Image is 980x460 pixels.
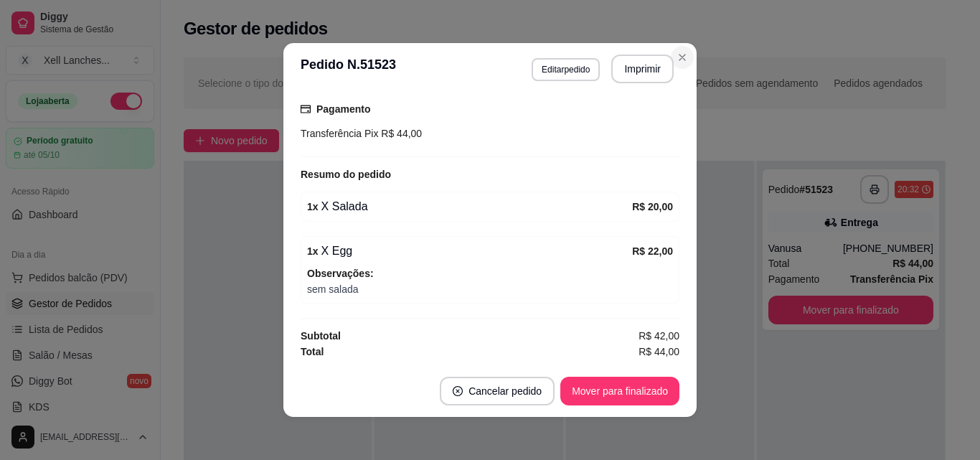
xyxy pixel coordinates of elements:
strong: R$ 20,00 [632,201,673,212]
span: R$ 42,00 [639,328,679,344]
button: Editarpedido [532,58,600,81]
strong: 1 x [307,201,319,212]
span: credit-card [301,104,311,114]
span: R$ 44,00 [378,128,422,139]
strong: Pagamento [316,103,370,115]
strong: Subtotal [301,330,341,342]
div: X Egg [307,243,632,260]
button: close-circleCancelar pedido [440,377,555,405]
span: sem salada [307,281,673,297]
h3: Pedido N. 51523 [301,55,396,83]
strong: Observações: [307,268,374,279]
strong: Total [301,346,324,357]
span: R$ 44,00 [639,344,679,360]
button: Close [671,46,694,69]
strong: R$ 22,00 [632,245,673,257]
strong: 1 x [307,245,319,257]
span: close-circle [453,386,463,396]
button: Imprimir [611,55,674,83]
strong: Resumo do pedido [301,169,391,180]
span: Transferência Pix [301,128,378,139]
div: X Salada [307,198,632,215]
button: Mover para finalizado [560,377,679,405]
